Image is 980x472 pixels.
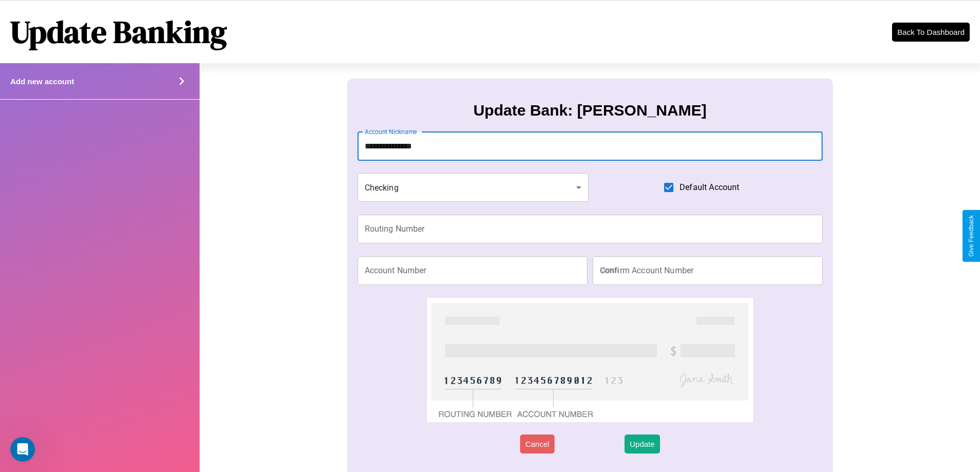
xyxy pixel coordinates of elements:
label: Account Nickname [365,127,417,136]
img: check [427,298,753,422]
span: Default Account [680,181,739,194]
div: Checking [358,173,589,202]
h3: Update Bank: [PERSON_NAME] [473,102,706,119]
div: Give Feedback [968,215,975,257]
button: Back To Dashboard [892,23,970,42]
button: Cancel [520,435,555,454]
h4: Add new account [10,77,74,86]
iframe: Intercom live chat [10,437,35,462]
button: Update [625,435,660,454]
h1: Update Banking [10,11,227,53]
